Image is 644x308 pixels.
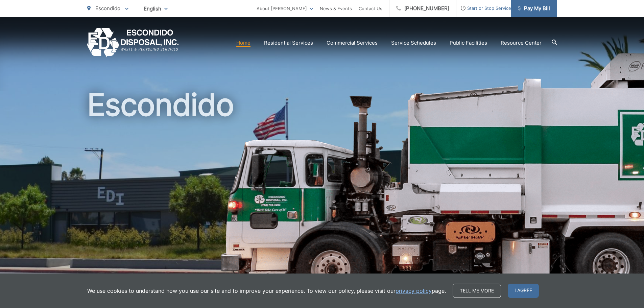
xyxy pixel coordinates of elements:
p: We use cookies to understand how you use our site and to improve your experience. To view our pol... [87,287,446,295]
a: About [PERSON_NAME] [257,4,313,13]
a: Service Schedules [391,39,436,47]
a: Public Facilities [450,39,487,47]
a: Home [236,39,251,47]
a: EDCD logo. Return to the homepage. [87,28,179,58]
a: Tell me more [453,284,501,298]
span: I agree [508,284,539,298]
h1: Escondido [87,88,557,302]
span: Escondido [95,5,120,11]
span: Pay My Bill [518,4,550,13]
a: Residential Services [264,39,313,47]
a: privacy policy [396,287,432,295]
a: Resource Center [501,39,542,47]
a: News & Events [320,4,352,13]
a: Commercial Services [327,39,378,47]
span: English [139,3,173,15]
a: Contact Us [359,4,382,13]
